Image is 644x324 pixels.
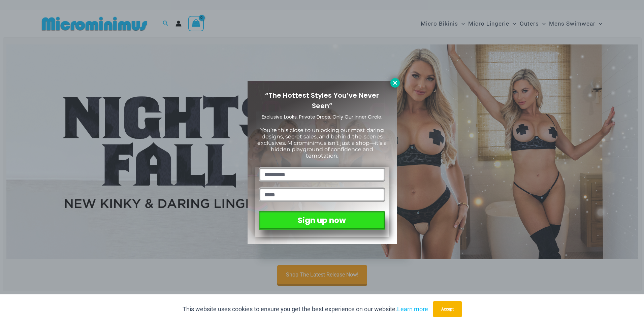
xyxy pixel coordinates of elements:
span: You’re this close to unlocking our most daring designs, secret sales, and behind-the-scenes exclu... [257,127,387,159]
span: Exclusive Looks. Private Drops. Only Our Inner Circle. [262,114,382,120]
span: “The Hottest Styles You’ve Never Seen” [265,91,379,110]
a: Learn more [397,305,428,313]
button: Close [390,78,400,88]
button: Sign up now [259,211,385,230]
p: This website uses cookies to ensure you get the best experience on our website. [183,304,428,314]
button: Accept [433,301,462,317]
